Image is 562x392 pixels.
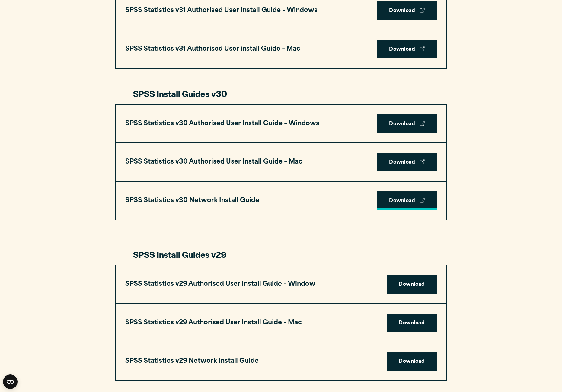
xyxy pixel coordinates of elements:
[125,5,318,16] h3: SPSS Statistics v31 Authorised User Install Guide – Windows
[125,43,300,55] h3: SPSS Statistics v31 Authorised User install Guide – Mac
[377,191,437,210] a: Download
[133,249,429,260] h3: SPSS Install Guides v29
[125,118,319,129] h3: SPSS Statistics v30 Authorised User Install Guide – Windows
[3,374,18,389] button: Open CMP widget
[125,317,302,329] h3: SPSS Statistics v29 Authorised User Install Guide – Mac
[377,153,437,171] a: Download
[377,40,437,59] a: Download
[125,156,302,168] h3: SPSS Statistics v30 Authorised User Install Guide – Mac
[387,314,437,332] a: Download
[133,88,429,99] h3: SPSS Install Guides v30
[387,352,437,371] a: Download
[125,279,315,290] h3: SPSS Statistics v29 Authorised User Install Guide – Window
[377,114,437,133] a: Download
[125,195,259,206] h3: SPSS Statistics v30 Network Install Guide
[125,355,259,367] h3: SPSS Statistics v29 Network Install Guide
[377,1,437,20] a: Download
[387,275,437,294] a: Download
